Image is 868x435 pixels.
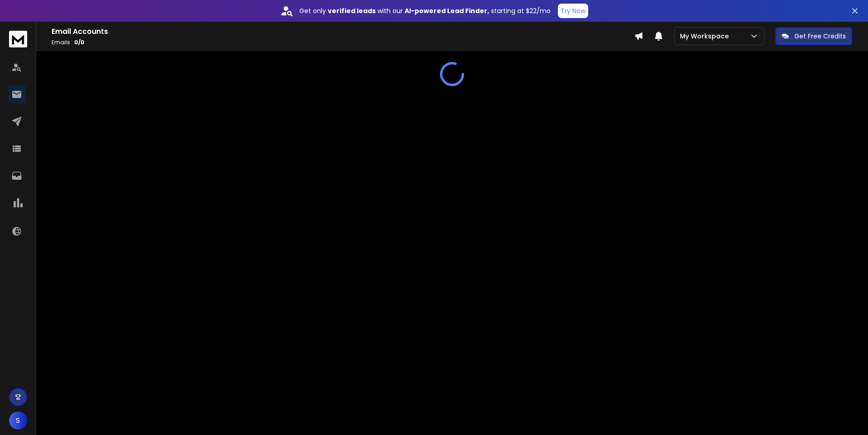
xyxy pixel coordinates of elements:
p: My Workspace [680,32,732,41]
button: S [9,412,27,430]
h1: Email Accounts [52,26,634,37]
p: Emails : [52,39,634,46]
p: Get only with our starting at $22/mo [299,6,551,15]
strong: verified leads [328,6,376,15]
p: Try Now [561,6,585,15]
img: logo [9,31,27,47]
p: Get Free Credits [794,32,846,41]
strong: AI-powered Lead Finder, [405,6,489,15]
button: Get Free Credits [775,27,852,45]
button: Try Now [558,4,588,18]
span: 0 / 0 [74,38,85,46]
